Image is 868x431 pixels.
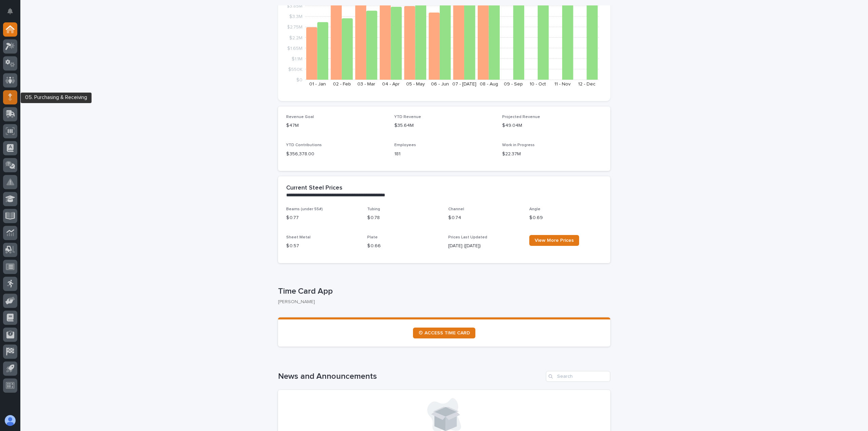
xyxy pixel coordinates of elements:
a: ⏲ ACCESS TIME CARD [413,328,475,338]
tspan: $2.75M [287,25,302,30]
span: Work in Progress [502,143,535,147]
text: 09 - Sep [504,82,523,86]
a: View More Prices [529,235,579,246]
span: ⏲ ACCESS TIME CARD [418,331,470,335]
tspan: $0 [296,78,302,82]
p: $ 0.57 [286,242,359,250]
p: 181 [394,151,494,158]
h2: Current Steel Prices [286,184,342,192]
text: 11 - Nov [554,82,571,86]
span: Sheet Metal [286,235,311,239]
tspan: $550K [288,67,302,72]
text: 08 - Aug [480,82,498,86]
p: $ 0.77 [286,214,359,221]
span: Projected Revenue [502,115,540,119]
tspan: $3.3M [289,14,302,19]
button: Notifications [3,4,17,18]
text: 02 - Feb [333,82,351,86]
span: Revenue Goal [286,115,314,119]
text: 04 - Apr [382,82,400,86]
p: $ 356,378.00 [286,151,386,158]
tspan: $1.65M [287,46,302,51]
tspan: $3.85M [287,4,302,8]
p: $ 0.66 [367,242,440,250]
span: Channel [448,207,464,211]
button: users-avatar [3,413,17,428]
p: $35.64M [394,122,494,129]
span: View More Prices [535,238,574,243]
text: 01 - Jan [309,82,326,86]
span: Angle [529,207,540,211]
p: Time Card App [278,287,608,296]
p: $22.37M [502,151,602,158]
text: 05 - May [406,82,425,86]
tspan: $1.1M [292,56,302,61]
tspan: $2.2M [289,35,302,40]
p: [PERSON_NAME] [278,299,605,305]
span: Employees [394,143,416,147]
div: Notifications [8,8,17,19]
p: $ 0.74 [448,214,521,221]
input: Search [546,371,610,382]
text: 10 - Oct [530,82,546,86]
text: 07 - [DATE] [452,82,476,86]
p: $47M [286,122,386,129]
p: $ 0.78 [367,214,440,221]
span: Prices Last Updated [448,235,487,239]
p: [DATE] ([DATE]) [448,242,521,250]
p: $49.04M [502,122,602,129]
h1: News and Announcements [278,372,543,381]
span: Beams (under 55#) [286,207,323,211]
span: YTD Contributions [286,143,322,147]
text: 06 - Jun [431,82,449,86]
text: 12 - Dec [578,82,595,86]
p: $ 0.69 [529,214,602,221]
span: Tubing [367,207,380,211]
span: YTD Revenue [394,115,421,119]
span: Plate [367,235,378,239]
text: 03 - Mar [357,82,375,86]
